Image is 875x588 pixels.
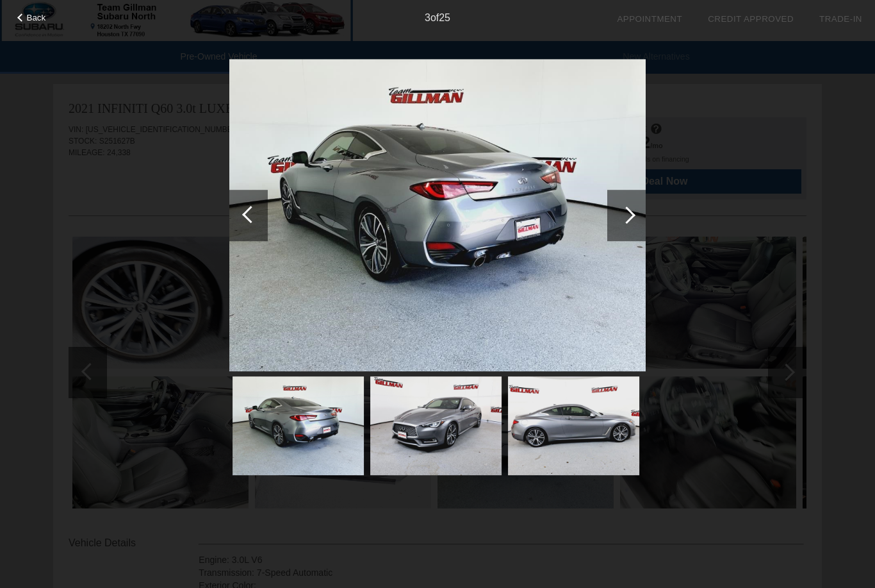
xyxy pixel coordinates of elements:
span: 25 [439,12,450,23]
span: 3 [425,12,430,23]
img: image.aspx [370,376,502,475]
img: image.aspx [229,59,646,372]
img: image.aspx [508,376,639,475]
a: Trade-In [819,14,862,24]
a: Appointment [617,14,682,24]
a: Credit Approved [708,14,794,24]
span: Back [27,13,46,22]
img: image.aspx [233,376,364,475]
